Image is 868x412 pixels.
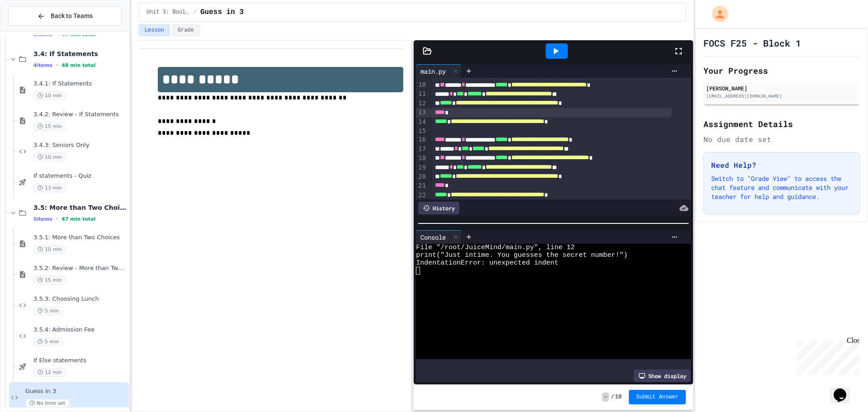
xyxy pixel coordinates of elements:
h2: Your Progress [703,64,860,77]
iframe: chat widget [793,336,859,375]
span: 48 min total [61,62,95,68]
div: History [418,202,459,214]
span: Guess in 3 [25,388,127,395]
p: Switch to "Grade View" to access the chat feature and communicate with your teacher for help and ... [711,174,852,201]
span: 15 min [33,276,66,284]
div: 14 [416,118,427,127]
div: main.py [416,64,462,78]
button: Lesson [139,24,170,36]
span: 10 min [33,153,66,161]
span: 15 min [33,122,66,131]
span: If Else statements [33,357,127,365]
span: 10 min [33,91,66,100]
span: Unit 3: Booleans and Conditionals [146,9,190,16]
div: 13 [416,108,427,117]
span: - [602,393,609,402]
div: 12 [416,99,427,108]
span: IndentationError: unexpected indent [416,259,558,267]
div: 16 [416,135,427,144]
span: • [56,215,58,223]
div: main.py [416,66,450,76]
div: 18 [416,154,427,163]
span: 3.5.3: Choosing Lunch [33,295,127,303]
span: 4 items [33,62,52,68]
div: 22 [416,191,427,200]
div: Console [416,232,450,242]
span: 3.5.4: Admission Fee [33,326,127,334]
span: 3.5: More than Two Choices [33,204,127,212]
span: File "/root/JuiceMind/main.py", line 12 [416,244,575,251]
span: 47 min total [61,216,95,222]
div: Chat with us now!Close [4,4,62,57]
span: 3.4.1: If Statements [33,80,127,88]
h2: Assignment Details [703,118,860,130]
div: 20 [416,172,427,181]
div: 17 [416,145,427,154]
span: Submit Answer [636,393,679,401]
span: Back to Teams [51,11,93,21]
span: 3.5.2: Review - More than Two Choices [33,265,127,272]
div: 11 [416,90,427,99]
span: • [56,62,58,69]
span: Guess in 3 [200,7,244,18]
span: 12 min [33,368,66,377]
div: [PERSON_NAME] [706,84,857,92]
span: print("Just intime. You guesses the secret number!") [416,251,627,259]
button: Back to Teams [8,6,122,26]
div: 10 [416,81,427,90]
span: / [193,9,197,16]
div: 15 [416,127,427,136]
span: / [611,393,614,401]
span: 3.4.3: Seniors Only [33,142,127,149]
span: 3.4: If Statements [33,50,127,58]
div: My Account [703,4,731,24]
h1: FOCS F25 - Block 1 [703,37,801,49]
div: 19 [416,163,427,172]
span: 5 items [33,216,52,222]
span: 13 min [33,184,66,192]
button: Submit Answer [629,390,686,404]
div: [EMAIL_ADDRESS][DOMAIN_NAME] [706,93,857,99]
div: No due date set [703,134,860,145]
span: 5 min [33,337,63,346]
h3: Need Help? [711,160,852,170]
iframe: chat widget [830,376,859,403]
div: Show display [634,369,691,382]
span: 10 min [33,245,66,254]
div: 21 [416,181,427,190]
div: Console [416,230,462,244]
span: 3.5.1: More than Two Choices [33,234,127,242]
span: If statements - Quiz [33,172,127,180]
span: 5 min [33,307,63,315]
span: 3.4.2: Review - If Statements [33,111,127,118]
span: No time set [25,399,70,407]
button: Grade [172,24,200,36]
span: 10 [615,393,622,401]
